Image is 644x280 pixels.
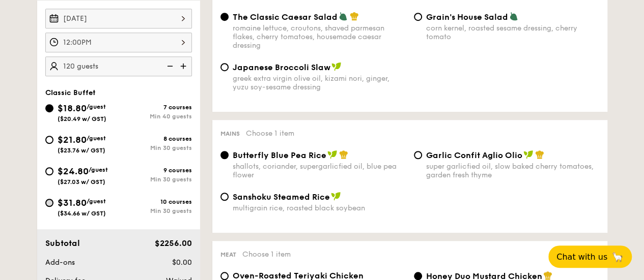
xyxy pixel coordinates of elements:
input: Japanese Broccoli Slawgreek extra virgin olive oil, kizami nori, ginger, yuzu soy-sesame dressing [220,63,229,71]
input: $24.80/guest($27.03 w/ GST)9 coursesMin 30 guests [45,167,53,175]
span: Grain's House Salad [426,12,508,22]
div: 10 courses [119,198,192,205]
div: corn kernel, roasted sesame dressing, cherry tomato [426,24,599,41]
img: icon-add.58712e84.svg [177,56,192,76]
img: icon-vegan.f8ff3823.svg [331,62,342,71]
img: icon-vegan.f8ff3823.svg [523,150,534,159]
span: Butterfly Blue Pea Rice [233,150,326,160]
div: Min 40 guests [119,113,192,120]
input: Honey Duo Mustard Chickenhouse-blend mustard, maple soy baked potato, parsley [414,272,422,280]
img: icon-chef-hat.a58ddaea.svg [543,271,552,280]
span: /guest [87,103,106,110]
span: /guest [87,198,106,205]
input: $31.80/guest($34.66 w/ GST)10 coursesMin 30 guests [45,199,53,207]
img: icon-chef-hat.a58ddaea.svg [535,150,544,159]
span: ($27.03 w/ GST) [58,178,105,185]
input: Event date [45,9,192,28]
img: icon-vegan.f8ff3823.svg [327,150,338,159]
div: shallots, coriander, supergarlicfied oil, blue pea flower [233,162,406,179]
span: Garlic Confit Aglio Olio [426,150,522,160]
input: Garlic Confit Aglio Oliosuper garlicfied oil, slow baked cherry tomatoes, garden fresh thyme [414,151,422,159]
div: super garlicfied oil, slow baked cherry tomatoes, garden fresh thyme [426,162,599,179]
span: $2256.00 [154,238,191,248]
span: Meat [220,251,236,258]
input: The Classic Caesar Saladromaine lettuce, croutons, shaved parmesan flakes, cherry tomatoes, house... [220,13,229,21]
span: $31.80 [58,197,87,208]
span: Choose 1 item [246,129,294,138]
img: icon-chef-hat.a58ddaea.svg [350,12,359,21]
input: Butterfly Blue Pea Riceshallots, coriander, supergarlicfied oil, blue pea flower [220,151,229,159]
span: 🦙 [611,251,624,263]
span: Chat with us [556,252,607,262]
input: Number of guests [45,56,192,76]
span: $18.80 [58,103,87,114]
span: Choose 1 item [242,250,291,259]
span: $21.80 [58,134,87,145]
span: Sanshoku Steamed Rice [233,192,330,202]
span: ($20.49 w/ GST) [58,115,106,122]
span: Add-ons [45,258,75,267]
span: $24.80 [58,166,89,177]
input: Grain's House Saladcorn kernel, roasted sesame dressing, cherry tomato [414,13,422,21]
span: Subtotal [45,238,80,248]
span: /guest [89,166,108,173]
span: Japanese Broccoli Slaw [233,63,330,72]
input: Oven-Roasted Teriyaki Chickenhouse-blend teriyaki sauce, baby bok choy, king oyster and shiitake ... [220,272,229,280]
span: ($34.66 w/ GST) [58,210,106,217]
div: Min 30 guests [119,176,192,183]
input: $21.80/guest($23.76 w/ GST)8 coursesMin 30 guests [45,136,53,144]
span: The Classic Caesar Salad [233,12,338,22]
img: icon-vegetarian.fe4039eb.svg [339,12,348,21]
span: Classic Buffet [45,88,96,97]
button: Chat with us🦙 [548,245,632,268]
input: Event time [45,33,192,52]
span: Mains [220,130,240,137]
div: 8 courses [119,135,192,142]
span: $0.00 [172,258,191,267]
div: Min 30 guests [119,144,192,151]
div: multigrain rice, roasted black soybean [233,204,406,212]
span: /guest [87,135,106,142]
img: icon-vegetarian.fe4039eb.svg [509,12,518,21]
div: 9 courses [119,167,192,174]
img: icon-vegan.f8ff3823.svg [331,192,341,201]
input: $18.80/guest($20.49 w/ GST)7 coursesMin 40 guests [45,104,53,112]
input: Sanshoku Steamed Ricemultigrain rice, roasted black soybean [220,193,229,201]
div: Min 30 guests [119,207,192,214]
span: ($23.76 w/ GST) [58,147,105,154]
div: romaine lettuce, croutons, shaved parmesan flakes, cherry tomatoes, housemade caesar dressing [233,24,406,50]
img: icon-chef-hat.a58ddaea.svg [339,150,348,159]
div: greek extra virgin olive oil, kizami nori, ginger, yuzu soy-sesame dressing [233,74,406,91]
div: 7 courses [119,104,192,111]
img: icon-reduce.1d2dbef1.svg [161,56,177,76]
